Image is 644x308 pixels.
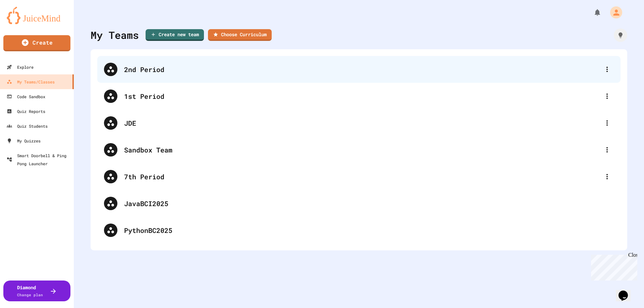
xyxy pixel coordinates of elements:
div: JavaBCI2025 [97,190,621,217]
a: Create new team [146,29,204,41]
div: PythonBC2025 [124,225,614,235]
div: Code Sandbox [7,93,45,101]
div: My Teams/Classes [7,78,55,86]
div: Explore [7,63,34,71]
div: 1st Period [97,83,621,110]
div: My Account [603,5,624,20]
div: My Quizzes [7,137,41,145]
div: Sandbox Team [124,145,600,155]
iframe: chat widget [588,252,637,281]
div: Sandbox Team [97,136,621,163]
div: Quiz Students [7,122,48,130]
button: DiamondChange plan [3,281,70,301]
img: logo-orange.svg [7,7,67,24]
div: 2nd Period [124,64,600,74]
span: Change plan [17,292,43,297]
div: My Teams [91,27,139,43]
div: JavaBCI2025 [124,198,614,208]
div: 7th Period [124,172,600,182]
div: How it works [614,28,627,42]
div: 7th Period [97,163,621,190]
div: Smart Doorbell & Ping Pong Launcher [7,151,71,168]
div: Chat with us now!Close [3,3,46,43]
div: 1st Period [124,91,600,101]
div: Quiz Reports [7,107,45,115]
div: JDE [124,118,600,128]
div: PythonBC2025 [97,217,621,244]
a: Choose Curriculum [208,29,272,41]
iframe: chat widget [616,281,637,301]
div: My Notifications [581,7,603,18]
div: JDE [97,110,621,136]
div: Diamond [17,284,43,298]
div: 2nd Period [97,56,621,83]
a: Create [3,35,70,51]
